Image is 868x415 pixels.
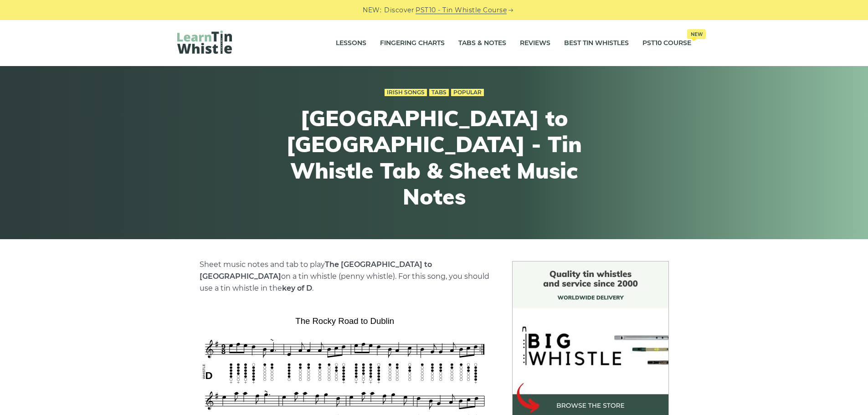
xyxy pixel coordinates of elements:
[458,32,506,55] a: Tabs & Notes
[429,89,449,96] a: Tabs
[336,32,366,55] a: Lessons
[282,284,312,292] strong: key of D
[687,29,706,39] span: New
[267,105,602,210] h1: [GEOGRAPHIC_DATA] to [GEOGRAPHIC_DATA] - Tin Whistle Tab & Sheet Music Notes
[385,89,427,96] a: Irish Songs
[380,32,445,55] a: Fingering Charts
[451,89,484,96] a: Popular
[177,31,232,54] img: LearnTinWhistle.com
[200,259,490,294] p: Sheet music notes and tab to play on a tin whistle (penny whistle). For this song, you should use...
[642,32,691,55] a: PST10 CourseNew
[564,32,629,55] a: Best Tin Whistles
[520,32,550,55] a: Reviews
